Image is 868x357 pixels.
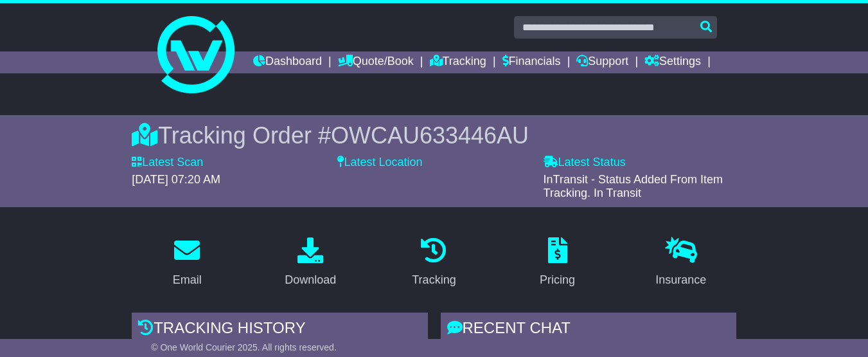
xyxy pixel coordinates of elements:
[531,233,583,293] a: Pricing
[338,51,414,73] a: Quote/Book
[132,122,736,149] div: Tracking Order #
[576,51,628,73] a: Support
[164,233,210,293] a: Email
[253,51,322,73] a: Dashboard
[502,51,561,73] a: Financials
[151,342,337,352] span: © One World Courier 2025. All rights reserved.
[173,271,202,289] div: Email
[441,313,736,347] div: RECENT CHAT
[647,233,714,293] a: Insurance
[132,313,427,347] div: Tracking history
[412,271,456,289] div: Tracking
[644,51,701,73] a: Settings
[430,51,486,73] a: Tracking
[540,271,575,289] div: Pricing
[331,122,529,149] span: OWCAU633446AU
[132,173,220,186] span: [DATE] 07:20 AM
[544,173,723,200] span: InTransit - Status Added From Item Tracking. In Transit
[403,233,464,293] a: Tracking
[276,233,344,293] a: Download
[132,156,203,170] label: Latest Scan
[544,156,626,170] label: Latest Status
[285,271,336,289] div: Download
[655,271,706,289] div: Insurance
[337,156,422,170] label: Latest Location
